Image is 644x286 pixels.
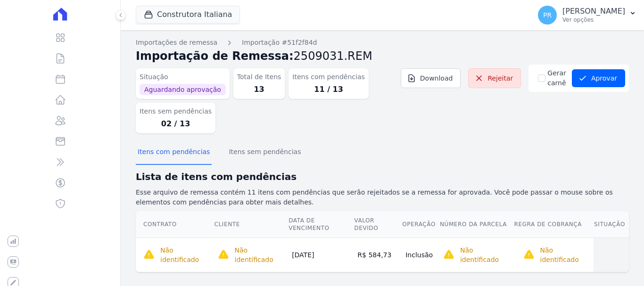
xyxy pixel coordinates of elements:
dt: Total de Itens [237,72,281,82]
a: Rejeitar [468,68,521,88]
span: Aguardando aprovação [140,84,226,95]
dt: Situação [140,72,226,82]
dd: 11 / 13 [292,84,364,95]
dt: Itens com pendências [292,72,364,82]
dd: 02 / 13 [140,118,212,130]
th: Contrato [136,211,214,238]
th: Número da Parcela [439,211,514,238]
th: Situação [594,211,629,238]
p: Não identificado [460,245,510,264]
th: Data de Vencimento [288,211,354,238]
a: Download [401,68,461,88]
p: Ver opções [562,16,625,24]
dd: 13 [237,84,281,95]
a: Importação #51f2f84d [242,38,317,48]
p: Esse arquivo de remessa contém 11 itens com pendências que serão rejeitados se a remessa for apro... [136,188,629,207]
p: Não identificado [540,245,590,264]
p: Não identificado [160,245,210,264]
button: Aprovar [572,69,625,87]
th: Valor devido [354,211,402,238]
h2: Lista de itens com pendências [136,170,629,184]
p: Não identificado [235,245,285,264]
td: [DATE] [288,237,354,272]
th: Cliente [214,211,289,238]
p: [PERSON_NAME] [562,7,625,16]
nav: Breadcrumb [136,38,629,48]
dt: Itens sem pendências [140,106,212,116]
a: Importações de remessa [136,38,217,48]
label: Gerar carnê [547,68,566,88]
button: PR [PERSON_NAME] Ver opções [530,2,644,28]
span: PR [543,12,552,18]
button: Construtora Italiana [136,6,240,24]
button: Itens sem pendências [227,140,303,165]
td: Inclusão [402,237,439,272]
span: 2509031.REM [294,49,372,63]
th: Regra de Cobrança [514,211,594,238]
h2: Importação de Remessa: [136,48,629,65]
button: Itens com pendências [136,140,212,165]
td: R$ 584,73 [354,237,402,272]
th: Operação [402,211,439,238]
